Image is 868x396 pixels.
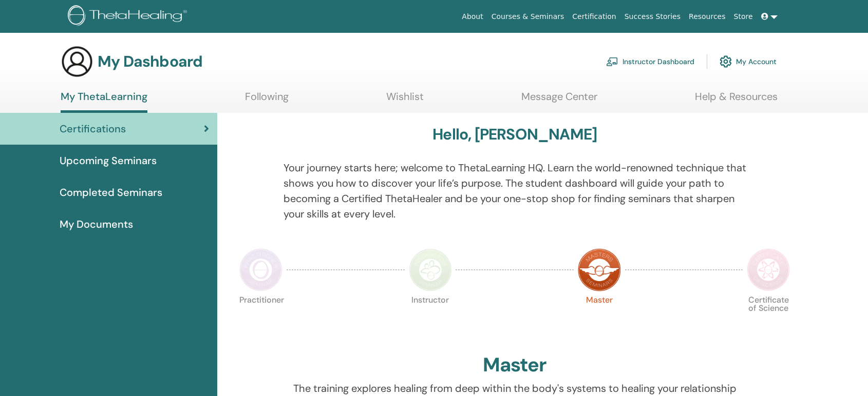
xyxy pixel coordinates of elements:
a: Instructor Dashboard [606,50,694,73]
h3: Hello, [PERSON_NAME] [432,125,597,144]
a: Message Center [521,90,597,110]
p: Instructor [409,296,452,339]
a: Wishlist [386,90,424,110]
p: Master [578,296,621,339]
img: logo.png [68,5,191,28]
img: Master [578,248,621,291]
img: cog.svg [720,53,732,70]
a: My ThetaLearning [61,90,147,113]
a: Following [245,90,289,110]
p: Practitioner [239,296,282,339]
a: Store [730,7,757,26]
span: My Documents [60,216,133,232]
img: Practitioner [239,248,282,291]
p: Your journey starts here; welcome to ThetaLearning HQ. Learn the world-renowned technique that sh... [284,160,746,222]
a: Certification [568,7,620,26]
a: About [458,7,487,26]
h2: Master [483,353,546,377]
span: Completed Seminars [60,185,162,200]
p: Certificate of Science [747,296,790,339]
span: Upcoming Seminars [60,153,157,168]
a: Help & Resources [695,90,778,110]
img: chalkboard-teacher.svg [606,57,618,66]
a: Resources [685,7,730,26]
img: Instructor [409,248,452,291]
img: generic-user-icon.jpg [61,45,93,78]
a: Courses & Seminars [487,7,569,26]
a: Success Stories [620,7,685,26]
img: Certificate of Science [747,248,790,291]
span: Certifications [60,121,126,136]
h3: My Dashboard [98,52,202,71]
a: My Account [720,50,777,73]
